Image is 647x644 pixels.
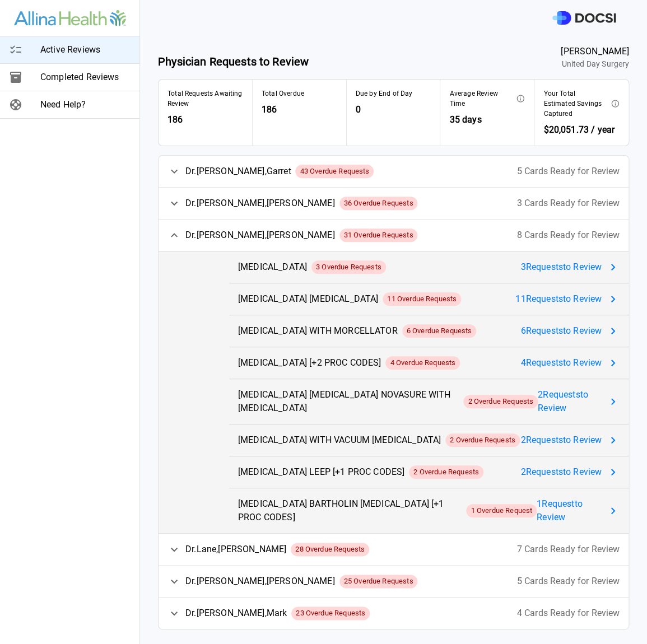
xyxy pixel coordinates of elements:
span: 186 [167,113,243,127]
span: 11 Overdue Requests [383,293,461,305]
span: 23 Overdue Requests [291,608,370,619]
span: 6 Request s to Review [520,324,602,338]
span: 3 Overdue Requests [311,262,386,273]
span: 5 Cards Ready for Review [516,165,620,178]
span: 25 Overdue Requests [339,576,418,587]
span: Dr. [PERSON_NAME] , [PERSON_NAME] [185,228,335,242]
span: 1 Request to Review [537,497,602,524]
span: 2 Overdue Requests [409,466,483,478]
span: Dr. Lane , [PERSON_NAME] [185,543,286,556]
span: 1 Overdue Request [466,505,537,516]
span: [MEDICAL_DATA] [MEDICAL_DATA] [238,292,378,306]
img: Site Logo [14,10,126,26]
span: 4 Overdue Requests [385,357,460,368]
span: Average Review Time [449,88,511,109]
span: $20,051.73 / year [543,124,615,135]
span: Total Overdue [262,88,304,99]
svg: This is the estimated annual impact of the preference card optimizations which you have approved.... [611,99,620,108]
span: 2 Overdue Requests [445,435,520,446]
span: [MEDICAL_DATA] LEEP [+1 PROC CODES] [238,465,404,479]
span: [MEDICAL_DATA] [MEDICAL_DATA] NOVASURE WITH [MEDICAL_DATA] [238,388,459,415]
span: [MEDICAL_DATA] [+2 PROC CODES] [238,356,381,370]
span: 186 [262,103,337,116]
span: 2 Request s to Review [520,465,602,479]
svg: This represents the average time it takes from when an optimization is ready for your review to w... [516,94,525,103]
span: Physician Requests to Review [158,53,309,70]
span: 2 Overdue Requests [463,396,538,407]
span: Dr. [PERSON_NAME] , Mark [185,606,287,620]
span: 4 Cards Ready for Review [516,606,620,620]
span: Total Requests Awaiting Review [167,88,243,109]
span: 6 Overdue Requests [402,325,477,337]
img: DOCSI Logo [552,11,616,25]
span: Dr. [PERSON_NAME] , [PERSON_NAME] [185,197,335,210]
span: [MEDICAL_DATA] BARTHOLIN [MEDICAL_DATA] [+1 PROC CODES] [238,497,462,524]
span: United Day Surgery [561,58,629,70]
span: Your Total Estimated Savings Captured [543,88,606,119]
span: 2 Request s to Review [538,388,602,415]
span: 11 Request s to Review [515,292,602,306]
span: [PERSON_NAME] [561,45,629,58]
span: 2 Request s to Review [520,433,602,447]
span: Dr. [PERSON_NAME] , Garret [185,165,291,178]
span: 43 Overdue Requests [295,166,374,177]
span: Active Reviews [40,43,131,57]
span: [MEDICAL_DATA] [238,260,307,274]
span: Completed Reviews [40,71,131,84]
span: 35 days [449,113,525,127]
span: [MEDICAL_DATA] WITH VACUUM [MEDICAL_DATA] [238,433,441,447]
span: 28 Overdue Requests [291,544,369,555]
span: 8 Cards Ready for Review [516,228,620,242]
span: 3 Cards Ready for Review [516,197,620,210]
span: [MEDICAL_DATA] WITH MORCELLATOR [238,324,398,338]
span: 7 Cards Ready for Review [516,543,620,556]
span: 36 Overdue Requests [339,198,418,209]
span: 3 Request s to Review [520,260,602,274]
span: 31 Overdue Requests [339,230,418,241]
span: Need Help? [40,98,131,111]
span: 0 [356,103,431,116]
span: 5 Cards Ready for Review [516,575,620,588]
span: Dr. [PERSON_NAME] , [PERSON_NAME] [185,575,335,588]
span: Due by End of Day [356,88,413,99]
span: 4 Request s to Review [520,356,602,370]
